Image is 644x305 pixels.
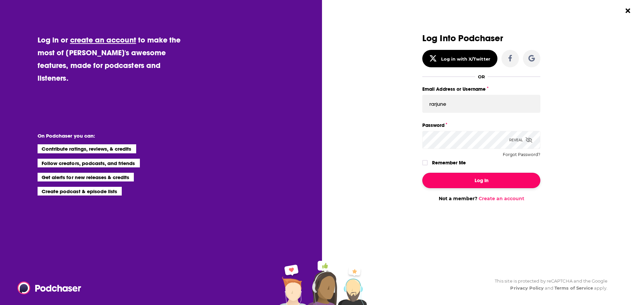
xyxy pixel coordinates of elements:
[622,4,634,17] button: Close Button
[478,74,485,79] div: OR
[509,131,532,149] div: Reveal
[422,33,540,43] h3: Log Into Podchaser
[422,196,540,202] div: Not a member?
[38,173,134,181] li: Get alerts for new releases & credits
[422,95,540,113] input: Email Address or Username
[422,121,540,130] label: Password
[441,56,490,62] div: Log in with X/Twitter
[432,158,466,167] label: Remember Me
[38,159,140,167] li: Follow creators, podcasts, and friends
[38,133,172,139] li: On Podchaser you can:
[510,285,544,291] a: Privacy Policy
[17,282,76,294] a: Podchaser - Follow, Share and Rate Podcasts
[503,152,540,157] button: Forgot Password?
[17,282,82,294] img: Podchaser - Follow, Share and Rate Podcasts
[38,144,136,153] li: Contribute ratings, reviews, & credits
[38,187,122,196] li: Create podcast & episode lists
[479,196,524,202] a: Create an account
[422,173,540,188] button: Log In
[554,285,593,291] a: Terms of Service
[422,85,540,93] label: Email Address or Username
[422,50,497,67] button: Log in with X/Twitter
[70,35,136,45] a: create an account
[489,278,607,292] div: This site is protected by reCAPTCHA and the Google and apply.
